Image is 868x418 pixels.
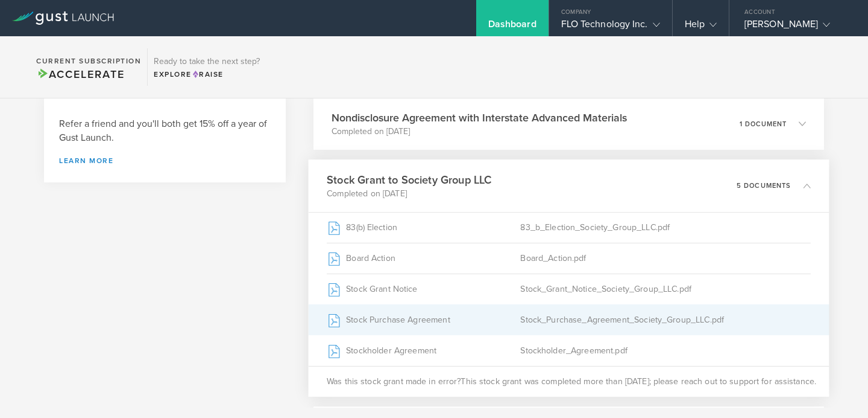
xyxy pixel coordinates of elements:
div: Board_Action.pdf [520,243,811,273]
div: Stock_Purchase_Agreement_Society_Group_LLC.pdf [520,304,811,335]
div: Stock Purchase Agreement [327,304,520,335]
div: Board Action [327,243,520,273]
div: Dashboard [488,18,536,36]
p: Completed on [DATE] [332,126,627,138]
div: FLO Technology Inc. [561,18,660,36]
h3: Ready to take the next step? [154,57,260,66]
h3: Stock Grant to Society Group LLC [327,172,491,188]
div: 83(b) Election [327,212,520,242]
iframe: Chat Widget [808,360,868,418]
div: [PERSON_NAME] [744,18,847,36]
div: Explore [154,69,260,80]
span: This stock grant was completed more than [DATE]; please reach out to support for assistance. [461,375,816,387]
p: Completed on [DATE] [327,187,491,199]
p: 5 documents [736,182,791,188]
a: Learn more [59,157,271,164]
div: Help [685,18,717,36]
div: 83_b_Election_Society_Group_LLC.pdf [520,212,811,242]
div: Stockholder Agreement [327,335,520,365]
span: Accelerate [36,68,124,81]
h2: Current Subscription [36,57,141,65]
div: Stock_Grant_Notice_Society_Group_LLC.pdf [520,274,811,304]
div: Stockholder_Agreement.pdf [520,335,811,365]
div: Stock Grant Notice [327,274,520,304]
h3: Nondisclosure Agreement with Interstate Advanced Materials [332,110,627,126]
h3: Refer a friend and you'll both get 15% off a year of Gust Launch. [59,117,271,145]
div: Ready to take the next step?ExploreRaise [147,48,266,86]
span: Raise [192,70,224,79]
p: 1 document [740,121,787,127]
div: Was this stock grant made in error? [308,365,829,396]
